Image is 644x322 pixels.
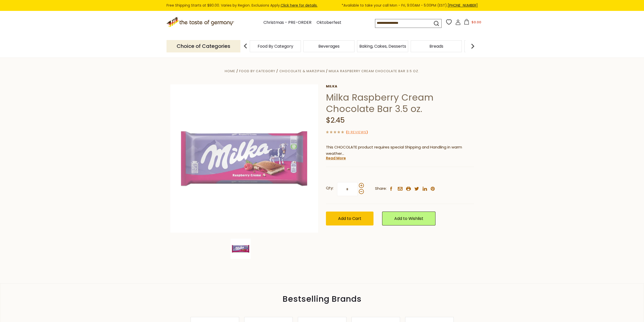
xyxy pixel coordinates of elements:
a: Oktoberfest [317,19,341,26]
a: Read More [326,156,346,161]
img: next arrow [468,41,478,51]
button: $0.00 [462,19,483,27]
a: Chocolate & Marzipan [279,69,325,73]
a: Milka Raspberry Cream Chocolate Bar 3.5 oz. [329,69,419,73]
span: ( ) [346,130,368,135]
span: *Available to take your call Mon - Fri, 9:00AM - 5:00PM (EST). [342,3,478,8]
div: Bestselling Brands [0,296,644,302]
span: $2.45 [326,115,345,125]
a: Breads [429,44,443,48]
strong: Qty: [326,185,334,191]
img: Milka Raspberry Creme [231,239,251,259]
h1: Milka Raspberry Cream Chocolate Bar 3.5 oz. [326,92,474,115]
img: Milka Raspberry Creme [170,84,318,233]
input: Qty: [337,182,358,196]
a: Baking, Cakes, Desserts [359,44,406,48]
button: Add to Cart [326,212,373,225]
a: Food By Category [239,69,275,73]
a: Home [225,69,235,73]
a: Food By Category [258,44,293,48]
a: 0 Reviews [347,130,366,135]
span: Share: [375,185,387,192]
a: [PHONE_NUMBER] [448,3,478,8]
p: This CHOCOLATE product requires special Shipping and Handling in warm weather [326,144,474,157]
span: Add to Cart [338,216,361,221]
a: Add to Wishlist [382,212,435,225]
a: Click here for details. [281,3,318,8]
div: Free Shipping Starts at $80.00. Varies by Region. Exclusions Apply. [167,3,478,8]
a: Christmas - PRE-ORDER [263,19,311,26]
a: Milka [326,84,474,88]
img: previous arrow [240,41,251,51]
span: $0.00 [471,20,481,25]
a: Beverages [318,44,340,48]
p: Choice of Categories [167,40,240,52]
